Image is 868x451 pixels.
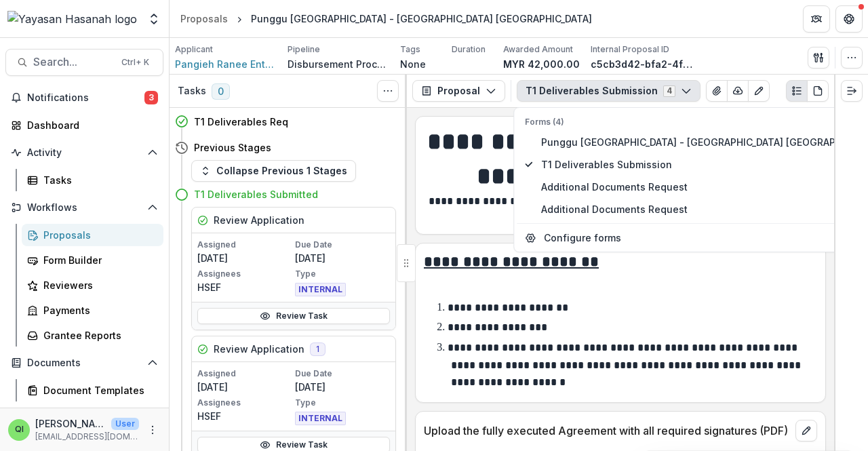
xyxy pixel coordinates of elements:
[22,224,163,246] a: Proposals
[5,352,163,374] button: Open Documents
[5,87,163,109] button: Notifications3
[288,43,320,56] p: Pipeline
[503,43,573,56] p: Awarded Amount
[43,278,153,292] div: Reviewers
[178,85,206,97] h3: Tasks
[194,115,288,129] h4: T1 Deliverables Req
[15,425,24,434] div: Qistina Izahan
[295,412,346,425] span: INTERNAL
[180,12,228,26] div: Proposals
[22,324,163,347] a: Grantee Reports
[295,283,346,296] span: INTERNAL
[503,57,580,71] p: MYR 42,000.00
[310,342,325,356] span: 1
[424,423,790,439] p: Upload the fully executed Agreement with all required signatures (PDF)
[5,49,163,76] button: Search...
[197,368,292,380] p: Assigned
[197,251,292,265] p: [DATE]
[175,43,213,56] p: Applicant
[412,80,505,102] button: Proposal
[706,80,728,102] button: View Attached Files
[197,380,292,394] p: [DATE]
[295,268,390,280] p: Type
[144,91,158,104] span: 3
[27,92,144,104] span: Notifications
[111,418,139,430] p: User
[119,55,152,70] div: Ctrl + K
[214,342,304,356] h5: Review Application
[5,114,163,136] a: Dashboard
[22,249,163,271] a: Form Builder
[22,274,163,296] a: Reviewers
[841,80,863,102] button: Expand right
[295,239,390,251] p: Due Date
[786,80,808,102] button: Plaintext view
[591,43,669,56] p: Internal Proposal ID
[295,368,390,380] p: Due Date
[197,268,292,280] p: Assignees
[807,80,829,102] button: PDF view
[197,409,292,423] p: HSEF
[175,9,233,28] a: Proposals
[251,12,592,26] div: Punggu [GEOGRAPHIC_DATA] - [GEOGRAPHIC_DATA] [GEOGRAPHIC_DATA]
[22,379,163,401] a: Document Templates
[27,202,142,214] span: Workflows
[33,56,113,68] span: Search...
[27,147,142,159] span: Activity
[295,380,390,394] p: [DATE]
[194,140,271,155] h4: Previous Stages
[5,142,163,163] button: Open Activity
[144,422,161,438] button: More
[288,57,389,71] p: Disbursement Process
[517,80,701,102] button: T1 Deliverables Submission4
[43,328,153,342] div: Grantee Reports
[400,43,420,56] p: Tags
[197,239,292,251] p: Assigned
[452,43,486,56] p: Duration
[748,80,770,102] button: Edit as form
[175,57,277,71] a: Pangieh Ranee Enterprise
[591,57,692,71] p: c5cb3d42-bfa2-4fad-bed2-d601f20a19c9
[191,160,356,182] button: Collapse Previous 1 Stages
[175,9,597,28] nav: breadcrumb
[197,280,292,294] p: HSEF
[197,308,390,324] a: Review Task
[22,169,163,191] a: Tasks
[400,57,426,71] p: None
[22,299,163,321] a: Payments
[295,251,390,265] p: [DATE]
[212,83,230,100] span: 0
[35,416,106,431] p: [PERSON_NAME]
[295,397,390,409] p: Type
[35,431,139,443] p: [EMAIL_ADDRESS][DOMAIN_NAME]
[43,173,153,187] div: Tasks
[5,407,163,429] button: Open Contacts
[43,303,153,317] div: Payments
[7,11,137,27] img: Yayasan Hasanah logo
[43,228,153,242] div: Proposals
[5,197,163,218] button: Open Workflows
[803,5,830,33] button: Partners
[27,357,142,369] span: Documents
[795,420,817,442] button: edit
[27,118,153,132] div: Dashboard
[144,5,163,33] button: Open entity switcher
[835,5,863,33] button: Get Help
[214,213,304,227] h5: Review Application
[43,383,153,397] div: Document Templates
[377,80,399,102] button: Toggle View Cancelled Tasks
[194,187,318,201] h4: T1 Deliverables Submitted
[197,397,292,409] p: Assignees
[43,253,153,267] div: Form Builder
